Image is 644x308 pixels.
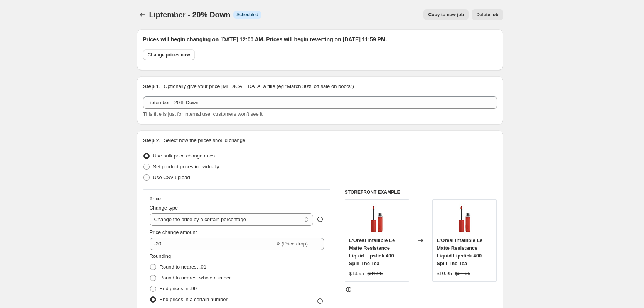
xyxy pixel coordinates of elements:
[150,196,161,202] h3: Price
[276,241,308,247] span: % (Price drop)
[349,237,395,266] span: L'Oreal Infallible Le Matte Resistance Liquid Lipstick 400 Spill The Tea
[164,137,245,144] p: Select how the prices should change
[137,9,148,20] button: Price change jobs
[150,238,274,250] input: -15
[455,270,470,278] strike: $31.95
[143,96,497,109] input: 30% off holiday sale
[143,83,161,90] h2: Step 1.
[472,9,503,20] button: Delete job
[437,237,482,266] span: L'Oreal Infallible Le Matte Resistance Liquid Lipstick 400 Spill The Tea
[153,164,219,169] span: Set product prices individually
[316,215,324,223] div: help
[160,264,206,270] span: Round to nearest .01
[368,270,383,278] strike: $31.95
[428,12,464,18] span: Copy to new job
[143,36,497,43] h2: Prices will begin changing on [DATE] 12:00 AM. Prices will begin reverting on [DATE] 11:59 PM.
[164,83,354,90] p: Optionally give your price [MEDICAL_DATA] a title (eg "March 30% off sale on boots")
[476,12,498,18] span: Delete job
[143,137,161,144] h2: Step 2.
[149,10,230,19] span: Liptember - 20% Down
[345,189,497,195] h6: STOREFRONT EXAMPLE
[148,52,190,58] span: Change prices now
[143,111,263,117] span: This title is just for internal use, customers won't see it
[160,286,197,291] span: End prices in .99
[449,203,480,234] img: STT-Photoroom_8497bd5f-12e0-4cff-9b12-98b5f71ec4cb_80x.webp
[361,203,392,234] img: STT-Photoroom_8497bd5f-12e0-4cff-9b12-98b5f71ec4cb_80x.webp
[150,205,178,211] span: Change type
[160,275,231,281] span: Round to nearest whole number
[349,270,364,278] div: $13.95
[150,253,171,259] span: Rounding
[143,49,195,60] button: Change prices now
[150,229,197,235] span: Price change amount
[437,270,452,278] div: $10.95
[153,174,190,180] span: Use CSV upload
[153,153,215,159] span: Use bulk price change rules
[236,12,258,18] span: Scheduled
[423,9,469,20] button: Copy to new job
[160,296,228,302] span: End prices in a certain number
